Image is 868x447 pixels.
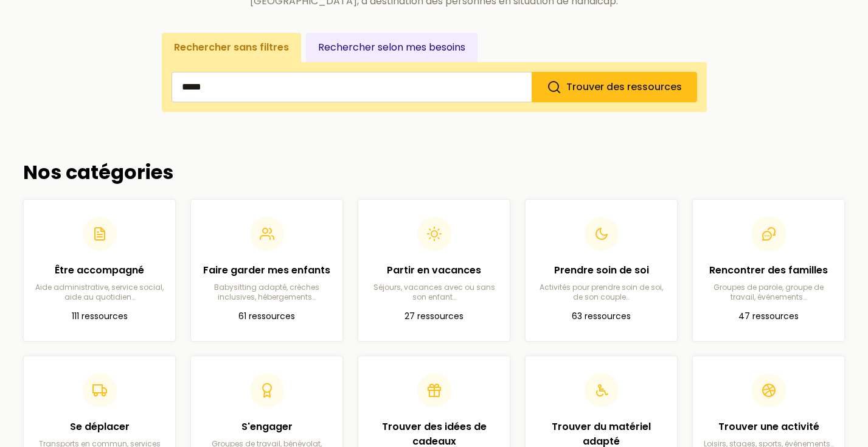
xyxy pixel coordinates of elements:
h2: Partir en vacances [368,263,500,278]
a: Faire garder mes enfantsBabysitting adapté, crèches inclusives, hébergements…61 ressources [190,199,343,342]
p: Séjours, vacances avec ou sans son enfant… [368,283,500,302]
h2: Se déplacer [33,420,165,434]
span: Trouver des ressources [566,80,682,94]
p: 111 ressources [33,309,165,324]
h2: Rencontrer des familles [703,263,835,278]
a: Être accompagnéAide administrative, service social, aide au quotidien…111 ressources [23,199,176,342]
button: Rechercher selon mes besoins [306,33,477,62]
p: Aide administrative, service social, aide au quotidien… [33,283,165,302]
a: Prendre soin de soiActivités pour prendre soin de soi, de son couple…63 ressources [525,199,678,342]
h2: S'engager [201,420,333,434]
p: 63 ressources [535,309,667,324]
p: 61 ressources [201,309,333,324]
h2: Être accompagné [33,263,165,278]
h2: Prendre soin de soi [535,263,667,278]
h2: Trouver une activité [703,420,835,434]
h2: Faire garder mes enfants [201,263,333,278]
button: Trouver des ressources [532,72,697,102]
p: 27 ressources [368,309,500,324]
button: Rechercher sans filtres [162,33,301,62]
a: Rencontrer des famillesGroupes de parole, groupe de travail, événements…47 ressources [692,199,845,342]
p: Babysitting adapté, crèches inclusives, hébergements… [201,283,333,302]
h2: Nos catégories [23,161,845,184]
p: 47 ressources [703,309,835,324]
p: Groupes de parole, groupe de travail, événements… [703,283,835,302]
a: Partir en vacancesSéjours, vacances avec ou sans son enfant…27 ressources [358,199,510,342]
p: Activités pour prendre soin de soi, de son couple… [535,283,667,302]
